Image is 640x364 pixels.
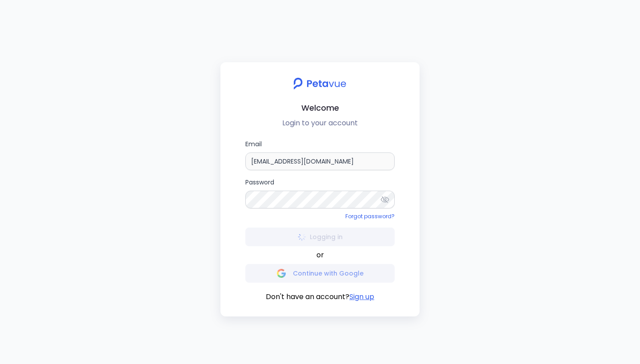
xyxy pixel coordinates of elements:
[245,191,395,208] input: Password
[349,292,374,302] button: Sign up
[245,139,395,170] label: Email
[228,101,412,114] h2: Welcome
[345,212,395,220] a: Forgot password?
[245,177,395,208] label: Password
[228,118,412,128] p: Login to your account
[288,73,352,94] img: petavue logo
[266,292,349,302] span: Don't have an account?
[245,152,395,170] input: Email
[316,250,324,260] span: or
